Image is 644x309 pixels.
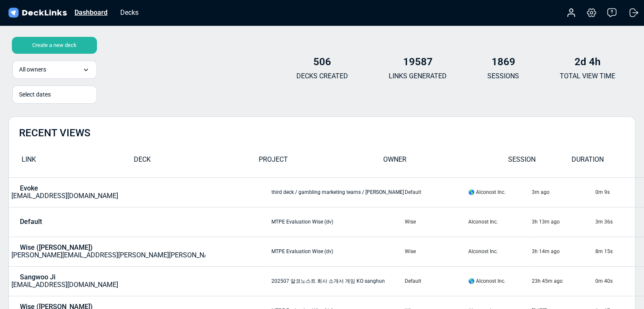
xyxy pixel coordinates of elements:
[20,185,38,192] p: Evoke
[468,237,531,266] td: Alconost Inc.
[9,218,205,226] a: Default
[572,154,635,169] div: DURATION
[70,7,112,18] div: Dashboard
[296,71,348,81] p: DECKS CREATED
[560,71,615,81] p: TOTAL VIEW TIME
[404,207,468,237] td: Wise
[20,273,55,281] p: Sangwoo Ji
[487,71,519,81] p: SESSIONS
[389,71,447,81] p: LINKS GENERATED
[404,237,468,266] td: Wise
[271,248,333,254] a: MTPE Evaluation Wise (dv)
[403,56,433,68] b: 19587
[19,127,91,139] h2: RECENT VIEWS
[492,56,515,68] b: 1869
[313,56,331,68] b: 506
[404,266,468,296] td: Default
[575,56,600,68] b: 2d 4h
[11,244,271,259] div: [PERSON_NAME][EMAIL_ADDRESS][PERSON_NAME][PERSON_NAME][DOMAIN_NAME]
[383,154,508,169] div: OWNER
[532,218,594,226] div: 3h 13m ago
[404,177,468,207] td: Default
[134,154,259,169] div: DECK
[271,219,333,225] a: MTPE Evaluation Wise (dv)
[11,185,118,200] div: [EMAIL_ADDRESS][DOMAIN_NAME]
[271,278,385,284] a: 202507 알코노스트 회사 소개서 게임 KO sanghun
[12,61,97,79] div: All owners
[9,273,205,289] a: Sangwoo Ji[EMAIL_ADDRESS][DOMAIN_NAME]
[20,218,42,226] p: Default
[532,248,594,255] div: 3h 14m ago
[9,185,205,200] a: Evoke[EMAIL_ADDRESS][DOMAIN_NAME]
[11,273,118,289] div: [EMAIL_ADDRESS][DOMAIN_NAME]
[9,244,205,259] a: Wise ([PERSON_NAME])[PERSON_NAME][EMAIL_ADDRESS][PERSON_NAME][PERSON_NAME][DOMAIN_NAME]
[9,154,134,169] div: LINK
[532,277,594,285] div: 23h 45m ago
[12,37,97,54] div: Create a new deck
[7,7,68,19] img: DeckLinks
[20,244,93,251] p: Wise ([PERSON_NAME])
[468,177,531,207] td: 🌎 Alconost Inc.
[116,7,143,18] div: Decks
[532,188,594,196] div: 3m ago
[468,266,531,296] td: 🌎 Alconost Inc.
[271,189,404,195] a: third deck / gambling marketing teams / [PERSON_NAME]
[259,154,384,169] div: PROJECT
[19,90,90,99] div: Select dates
[468,207,531,237] td: Alconost Inc.
[508,154,572,169] div: SESSION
